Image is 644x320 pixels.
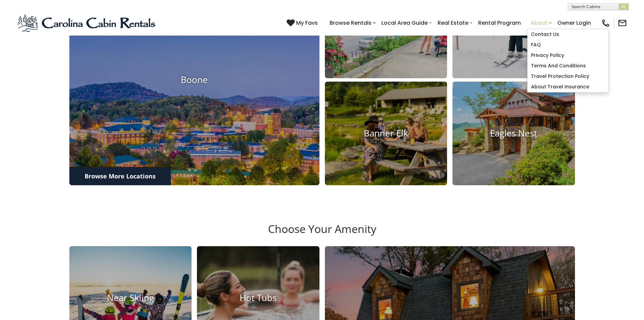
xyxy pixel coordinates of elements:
[69,75,319,85] h4: Boone
[528,71,608,82] a: Travel Protection Policy
[287,19,319,27] a: My Favs
[17,13,157,33] img: Blue-2.png
[296,19,318,27] span: My Favs
[618,18,627,28] img: mail-regular-black.png
[528,61,608,71] a: Terms and Conditions
[434,17,472,29] a: Real Estate
[452,82,575,185] a: Eagles Nest
[452,128,575,138] h4: Eagles Nest
[528,82,608,92] a: About Travel Insurance
[69,293,192,303] h4: Near Skiing
[554,17,594,29] a: Owner Login
[528,29,608,40] a: Contact Us
[69,167,171,185] a: Browse More Locations
[378,17,431,29] a: Local Area Guide
[197,293,319,303] h4: Hot Tubs
[527,17,551,29] a: About
[601,18,610,28] img: phone-regular-black.png
[326,17,375,29] a: Browse Rentals
[325,82,447,185] a: Banner Elk
[68,222,576,246] h3: Choose Your Amenity
[475,17,524,29] a: Rental Program
[325,128,447,138] h4: Banner Elk
[528,40,608,50] a: FAQ
[528,50,608,61] a: Privacy Policy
